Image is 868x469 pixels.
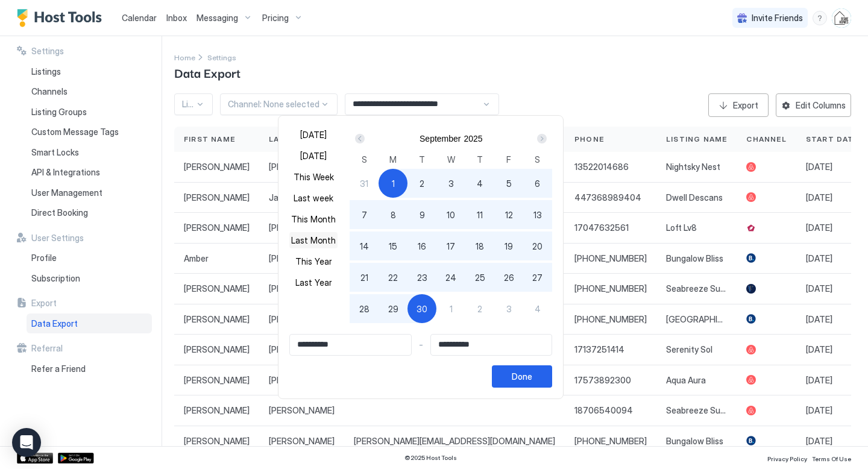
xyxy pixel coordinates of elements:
[289,127,338,143] button: [DATE]
[465,200,494,229] button: 11
[494,294,523,323] button: 3
[407,263,436,292] button: 23
[417,271,427,284] span: 23
[289,169,338,185] button: This Week
[379,200,407,229] button: 8
[379,263,407,292] button: 22
[494,200,523,229] button: 12
[350,231,379,260] button: 14
[407,200,436,229] button: 9
[388,303,398,315] span: 29
[506,177,512,190] span: 5
[436,231,465,260] button: 17
[391,209,396,221] span: 8
[523,294,552,323] button: 4
[350,263,379,292] button: 21
[289,274,338,291] button: Last Year
[407,294,436,323] button: 30
[465,263,494,292] button: 25
[476,240,484,253] span: 18
[379,169,407,198] button: 1
[353,131,369,146] button: Prev
[535,153,540,166] span: S
[350,169,379,198] button: 31
[494,169,523,198] button: 5
[360,271,368,284] span: 21
[436,263,465,292] button: 24
[477,303,482,315] span: 2
[420,209,425,221] span: 9
[419,153,425,166] span: T
[359,303,370,315] span: 28
[477,209,483,221] span: 11
[436,200,465,229] button: 10
[379,294,407,323] button: 29
[407,231,436,260] button: 16
[417,303,427,315] span: 30
[523,231,552,260] button: 20
[289,211,338,227] button: This Month
[492,365,552,388] button: Done
[289,232,338,248] button: Last Month
[494,231,523,260] button: 19
[523,169,552,198] button: 6
[379,231,407,260] button: 15
[289,253,338,269] button: This Year
[420,134,461,143] button: September
[465,294,494,323] button: 2
[290,335,411,355] input: Input Field
[447,240,455,253] span: 17
[535,177,540,190] span: 6
[506,303,512,315] span: 3
[533,131,549,146] button: Next
[505,240,513,253] span: 19
[505,209,513,221] span: 12
[475,271,485,284] span: 25
[494,263,523,292] button: 26
[350,294,379,323] button: 28
[12,428,41,457] div: Open Intercom Messenger
[419,339,423,350] span: -
[392,177,395,190] span: 1
[436,294,465,323] button: 1
[448,177,454,190] span: 3
[445,271,456,284] span: 24
[360,177,368,190] span: 31
[389,240,397,253] span: 15
[289,148,338,164] button: [DATE]
[465,231,494,260] button: 18
[420,177,424,190] span: 2
[465,169,494,198] button: 4
[418,240,426,253] span: 16
[477,153,483,166] span: T
[447,153,455,166] span: W
[477,177,483,190] span: 4
[447,209,455,221] span: 10
[450,303,453,315] span: 1
[523,200,552,229] button: 13
[360,240,369,253] span: 14
[504,271,514,284] span: 26
[464,134,483,143] button: 2025
[532,240,542,253] span: 20
[407,169,436,198] button: 2
[389,153,397,166] span: M
[388,271,398,284] span: 22
[512,370,532,383] div: Done
[289,190,338,206] button: Last week
[506,153,511,166] span: F
[523,263,552,292] button: 27
[350,200,379,229] button: 7
[431,335,552,355] input: Input Field
[436,169,465,198] button: 3
[362,209,367,221] span: 7
[532,271,542,284] span: 27
[533,209,542,221] span: 13
[362,153,367,166] span: S
[535,303,541,315] span: 4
